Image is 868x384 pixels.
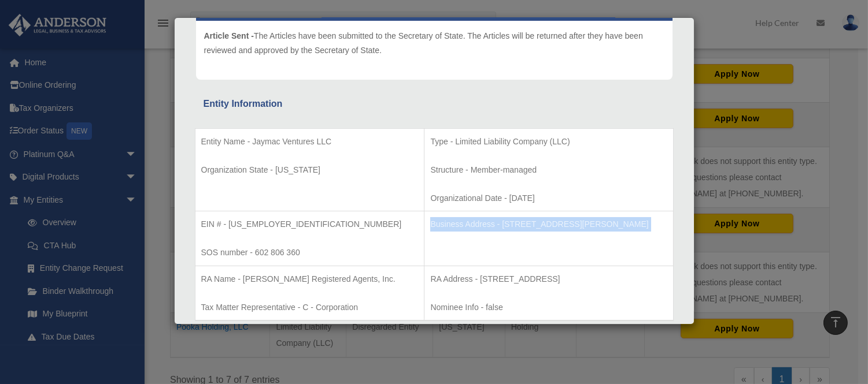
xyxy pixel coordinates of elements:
p: SOS number - 602 806 360 [201,245,419,260]
p: Structure - Member-managed [430,163,667,177]
p: Organization State - [US_STATE] [201,163,419,177]
p: RA Name - [PERSON_NAME] Registered Agents, Inc. [201,272,419,286]
p: Tax Matter Representative - C - Corporation [201,300,419,315]
p: EIN # - [US_EMPLOYER_IDENTIFICATION_NUMBER] [201,217,419,232]
p: Organizational Date - [DATE] [430,191,667,206]
p: Nominee Info - false [430,300,667,315]
p: RA Address - [STREET_ADDRESS] [430,272,667,286]
span: Article Sent - [204,31,254,40]
p: Entity Name - Jaymac Ventures LLC [201,135,419,149]
p: The Articles have been submitted to the Secretary of State. The Articles will be returned after t... [204,29,664,57]
p: Type - Limited Liability Company (LLC) [430,135,667,149]
div: Entity Information [204,96,665,112]
p: Business Address - [STREET_ADDRESS][PERSON_NAME] [430,217,667,232]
